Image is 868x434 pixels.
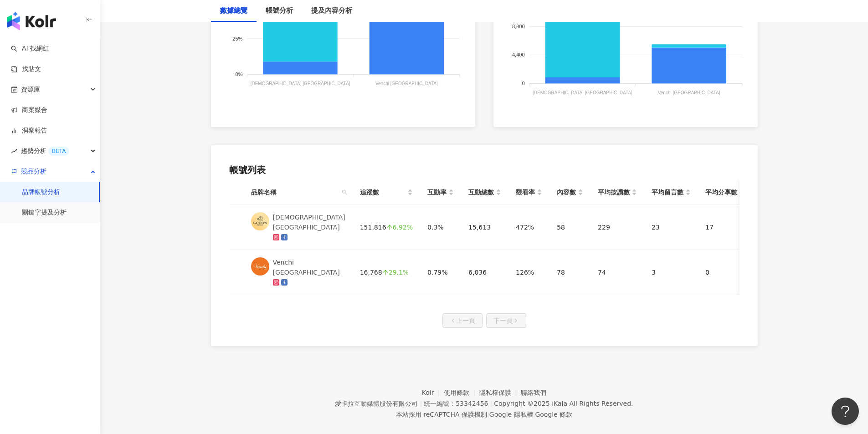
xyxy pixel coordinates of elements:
[22,208,67,217] a: 關鍵字提及分析
[487,411,489,418] span: |
[489,411,533,418] a: Google 隱私權
[220,5,247,16] div: 數據總覽
[557,267,583,277] div: 78
[444,389,479,396] a: 使用條款
[521,389,546,396] a: 聯絡我們
[652,222,691,232] div: 23
[266,5,293,16] div: 帳號分析
[251,257,269,276] img: KOL Avatar
[420,180,461,205] th: 互動率
[420,400,422,407] span: |
[21,141,69,161] span: 趨勢分析
[229,163,740,176] div: 帳號列表
[251,212,269,230] img: KOL Avatar
[21,79,40,100] span: 資源庫
[468,187,494,197] span: 互動總數
[335,400,418,407] div: 愛卡拉互動媒體股份有限公司
[557,187,576,197] span: 內容數
[251,187,338,197] span: 品牌名稱
[422,389,444,396] a: Kolr
[235,71,242,77] tspan: 0%
[490,400,492,407] span: |
[832,398,859,425] iframe: Help Scout Beacon - Open
[11,148,17,154] span: rise
[516,222,542,232] div: 472%
[657,90,720,95] tspan: Venchi [GEOGRAPHIC_DATA]
[522,81,524,86] tspan: 0
[382,269,409,276] div: 29.1%
[427,267,454,277] div: 0.79%
[386,224,393,230] span: arrow-up
[533,411,535,418] span: |
[705,187,737,197] span: 平均分享數
[598,222,637,232] div: 229
[516,267,542,277] div: 126%
[512,24,525,29] tspan: 8,800
[311,5,352,16] div: 提及內容分析
[7,12,56,30] img: logo
[644,180,698,205] th: 平均留言數
[360,187,406,197] span: 追蹤數
[360,222,413,232] div: 151,816
[11,126,47,135] a: 洞察報告
[468,267,501,277] div: 6,036
[427,187,447,197] span: 互動率
[516,187,535,197] span: 觀看率
[11,65,41,74] a: 找貼文
[479,389,521,396] a: 隱私權保護
[396,409,572,420] span: 本站採用 reCAPTCHA 保護機制
[705,267,745,277] div: 0
[442,313,483,328] button: 上一頁
[461,180,508,205] th: 互動總數
[512,52,525,57] tspan: 4,400
[251,257,345,287] a: KOL AvatarVenchi [GEOGRAPHIC_DATA]
[11,44,49,53] a: searchAI 找網紅
[21,161,46,182] span: 競品分析
[250,82,350,87] tspan: [DEMOGRAPHIC_DATA] [GEOGRAPHIC_DATA]
[375,82,437,87] tspan: Venchi [GEOGRAPHIC_DATA]
[427,222,454,232] div: 0.3%
[698,180,752,205] th: 平均分享數
[468,222,501,232] div: 15,613
[535,411,572,418] a: Google 條款
[533,90,632,95] tspan: [DEMOGRAPHIC_DATA] [GEOGRAPHIC_DATA]
[486,313,526,328] button: 下一頁
[598,267,637,277] div: 74
[552,400,567,407] a: iKala
[591,180,644,205] th: 平均按讚數
[386,224,413,230] div: 6.92%
[22,188,60,197] a: 品牌帳號分析
[48,147,69,156] div: BETA
[508,180,550,205] th: 觀看率
[340,185,349,199] span: search
[550,180,591,205] th: 內容數
[11,106,47,115] a: 商案媒合
[273,212,345,232] div: [DEMOGRAPHIC_DATA] [GEOGRAPHIC_DATA]
[342,189,347,195] span: search
[251,212,345,242] a: KOL Avatar[DEMOGRAPHIC_DATA] [GEOGRAPHIC_DATA]
[424,400,488,407] div: 統一編號：53342456
[557,222,583,232] div: 58
[652,267,691,277] div: 3
[273,257,345,277] div: Venchi [GEOGRAPHIC_DATA]
[382,269,389,276] span: arrow-up
[705,222,745,232] div: 17
[360,267,413,277] div: 16,768
[598,187,630,197] span: 平均按讚數
[652,187,683,197] span: 平均留言數
[232,36,242,41] tspan: 25%
[494,400,633,407] div: Copyright © 2025 All Rights Reserved.
[353,180,420,205] th: 追蹤數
